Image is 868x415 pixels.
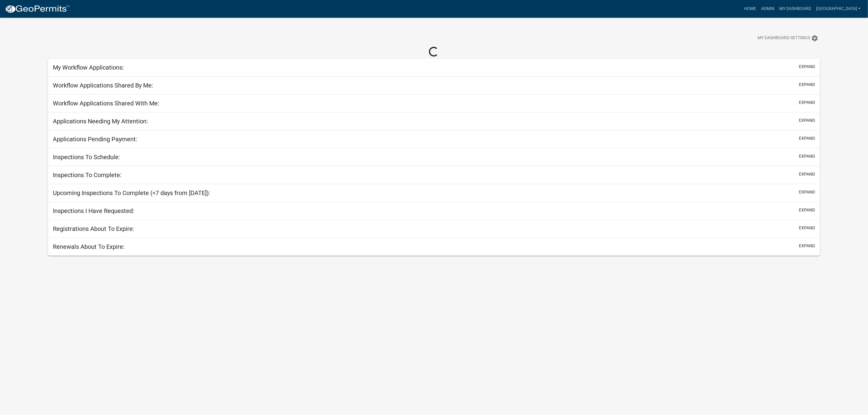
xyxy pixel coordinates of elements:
[799,153,815,159] button: expand
[777,3,814,15] a: My Dashboard
[53,82,153,89] h5: Workflow Applications Shared By Me:
[742,3,759,15] a: Home
[53,64,124,71] h5: My Workflow Applications:
[799,243,815,249] button: expand
[811,35,818,42] i: settings
[799,135,815,142] button: expand
[53,153,120,161] h5: Inspections To Schedule:
[53,189,210,197] h5: Upcoming Inspections To Complete (<7 days from [DATE]):
[53,100,159,107] h5: Workflow Applications Shared With Me:
[759,3,777,15] a: Admin
[814,3,863,15] a: [GEOGRAPHIC_DATA]
[753,32,823,44] button: My Dashboard Settingssettings
[799,207,815,213] button: expand
[53,243,125,250] h5: Renewals About To Expire:
[53,207,134,214] h5: Inspections I Have Requested:
[799,189,815,195] button: expand
[53,225,134,232] h5: Registrations About To Expire:
[758,35,810,42] span: My Dashboard Settings
[799,81,815,88] button: expand
[53,135,137,143] h5: Applications Pending Payment:
[799,225,815,231] button: expand
[799,99,815,106] button: expand
[799,117,815,124] button: expand
[799,63,815,70] button: expand
[799,171,815,177] button: expand
[53,171,122,179] h5: Inspections To Complete:
[53,118,148,125] h5: Applications Needing My Attention:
